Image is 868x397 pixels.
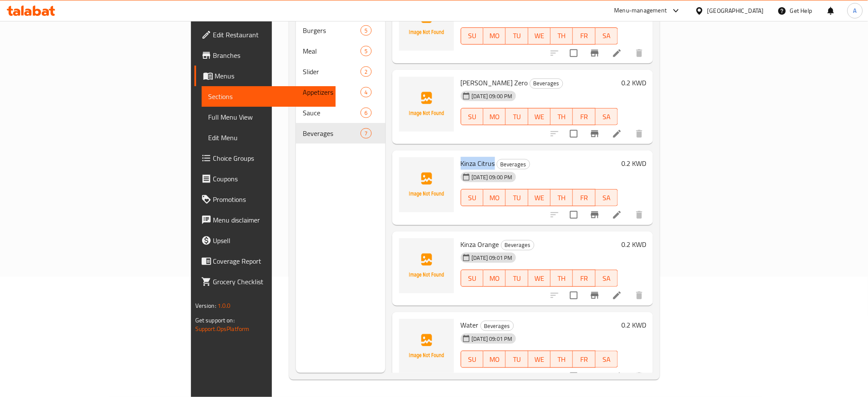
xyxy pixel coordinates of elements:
span: TU [509,192,525,204]
div: Slider2 [296,61,385,82]
span: 2 [361,68,371,76]
span: Water [461,319,479,331]
button: Branch-specific-item [585,123,605,144]
span: TU [509,272,525,285]
span: [DATE] 09:01 PM [468,254,516,262]
span: SA [599,353,614,366]
a: Edit menu item [612,210,622,220]
span: TH [554,272,570,285]
span: Beverages [497,159,530,169]
button: delete [629,366,650,387]
div: items [361,25,371,36]
span: WE [532,353,547,366]
h6: 0.2 KWD [621,319,646,331]
span: Menu disclaimer [213,215,329,225]
a: Menus [194,66,336,86]
div: items [361,66,371,77]
button: FR [573,27,595,45]
button: TH [551,108,573,125]
button: FR [573,351,595,368]
a: Coupons [194,168,336,189]
span: Beverages [481,321,513,331]
div: Sauce6 [296,102,385,123]
a: Choice Groups [194,148,336,168]
span: [DATE] 09:00 PM [468,173,516,181]
button: MO [483,27,506,45]
button: Branch-specific-item [585,43,605,63]
button: SA [596,189,618,206]
span: SA [599,272,614,285]
span: MO [487,192,502,204]
button: delete [629,43,650,63]
a: Edit Restaurant [194,24,336,45]
button: WE [528,108,551,125]
span: MO [487,272,502,285]
span: Kinza Orange [461,238,499,251]
button: delete [629,285,650,306]
span: [DATE] 09:01 PM [468,335,516,343]
span: Choice Groups [213,153,329,163]
button: TH [551,189,573,206]
div: Appetizers [303,87,361,97]
a: Upsell [194,230,336,251]
button: TH [551,27,573,45]
button: MO [483,270,506,287]
span: Select to update [565,367,583,385]
img: Water [399,319,454,374]
span: Beverages [303,128,361,138]
span: Select to update [565,44,583,62]
span: Version: [195,300,216,311]
span: [DATE] 09:00 PM [468,92,516,100]
h6: 0.2 KWD [621,77,646,89]
div: items [361,46,371,56]
div: Meal5 [296,41,385,61]
span: TH [554,353,570,366]
a: Menu disclaimer [194,210,336,230]
div: Menu-management [614,6,667,16]
span: MO [487,30,502,42]
button: WE [528,189,551,206]
button: SU [461,270,483,287]
span: Slider [303,66,361,77]
span: Beverages [530,78,563,88]
a: Edit menu item [612,290,622,301]
button: Branch-specific-item [585,366,605,387]
a: Edit menu item [612,48,622,58]
span: Burgers [303,25,361,36]
span: Select to update [565,286,583,304]
button: delete [629,205,650,225]
span: TU [509,111,525,123]
button: SU [461,351,483,368]
a: Edit menu item [612,371,622,382]
span: SU [465,353,480,366]
a: Full Menu View [202,107,336,127]
span: TH [554,111,570,123]
button: SU [461,27,483,45]
button: SA [596,27,618,45]
button: delete [629,123,650,144]
a: Edit menu item [612,129,622,139]
button: SA [596,270,618,287]
span: Grocery Checklist [213,277,329,287]
span: MO [487,353,502,366]
span: WE [532,111,547,123]
div: Beverages [497,159,530,169]
button: SA [596,351,618,368]
span: Coverage Report [213,256,329,266]
img: Kinza Lemon Zero [399,77,454,132]
span: MO [487,111,502,123]
span: Upsell [213,235,329,246]
button: TU [506,189,528,206]
a: Coverage Report [194,251,336,271]
span: Select to update [565,125,583,143]
span: SA [599,192,614,204]
button: TH [551,351,573,368]
button: FR [573,108,595,125]
button: TH [551,270,573,287]
span: 5 [361,27,371,35]
div: [GEOGRAPHIC_DATA] [707,6,764,15]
